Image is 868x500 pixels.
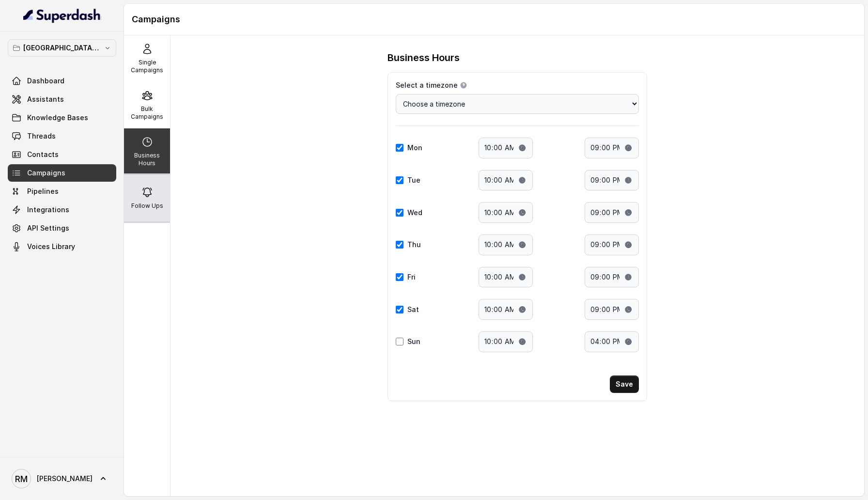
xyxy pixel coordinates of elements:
[8,164,116,182] a: Campaigns
[131,202,163,210] p: Follow Ups
[396,80,458,90] span: Select a timezone
[407,208,422,218] label: Wed
[8,127,116,145] a: Threads
[128,105,166,121] p: Bulk Campaigns
[27,242,75,251] span: Voices Library
[27,168,65,178] span: Campaigns
[460,81,467,89] button: Select a timezone
[407,175,420,185] label: Tue
[128,152,166,167] p: Business Hours
[8,91,116,108] a: Assistants
[387,51,460,64] h3: Business Hours
[27,150,59,159] span: Contacts
[407,143,422,153] label: Mon
[8,183,116,200] a: Pipelines
[27,205,69,215] span: Integrations
[23,8,101,23] img: light.svg
[407,240,421,250] label: Thu
[27,223,69,233] span: API Settings
[8,39,116,57] button: [GEOGRAPHIC_DATA] - [GEOGRAPHIC_DATA] - [GEOGRAPHIC_DATA]
[15,474,28,484] text: RM
[8,72,116,90] a: Dashboard
[27,76,64,86] span: Dashboard
[8,465,116,492] a: [PERSON_NAME]
[37,474,93,484] span: [PERSON_NAME]
[407,272,416,282] label: Fri
[8,109,116,126] a: Knowledge Bases
[27,131,56,141] span: Threads
[132,12,856,27] h1: Campaigns
[8,201,116,219] a: Integrations
[128,59,166,74] p: Single Campaigns
[8,238,116,255] a: Voices Library
[23,42,101,54] p: [GEOGRAPHIC_DATA] - [GEOGRAPHIC_DATA] - [GEOGRAPHIC_DATA]
[27,113,88,123] span: Knowledge Bases
[407,337,420,346] label: Sun
[27,94,64,104] span: Assistants
[407,305,419,314] label: Sat
[8,219,116,237] a: API Settings
[610,375,639,393] button: Save
[27,187,59,196] span: Pipelines
[8,146,116,163] a: Contacts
